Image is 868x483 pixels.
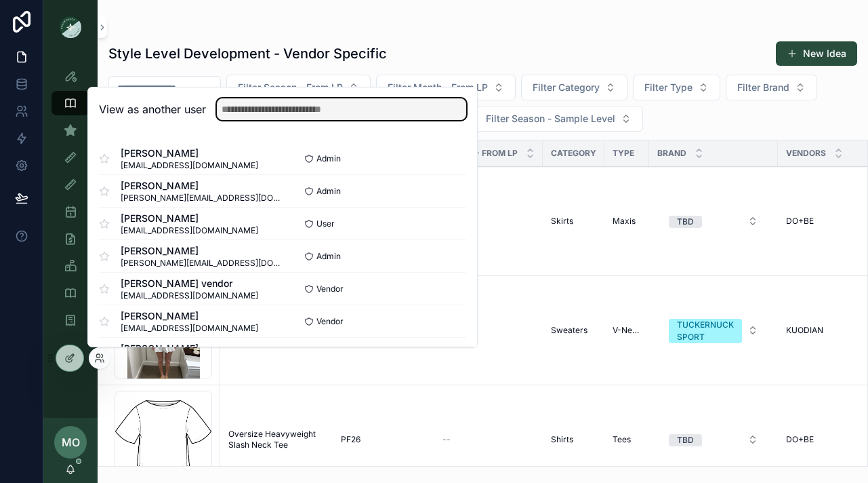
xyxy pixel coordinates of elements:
div: scrollable content [43,54,98,350]
button: Select Button [726,75,817,100]
a: Maxis [613,216,641,227]
span: User [316,218,335,229]
button: New Idea [776,41,857,66]
span: Skirts [551,216,573,227]
span: [EMAIL_ADDRESS][DOMAIN_NAME] [121,323,258,334]
span: [PERSON_NAME] [121,309,258,323]
span: Vendors [786,148,826,159]
button: Select Button [474,106,643,132]
a: V-Necks [613,325,641,336]
button: Select Button [226,75,371,100]
a: Select Button [657,208,770,234]
span: Filter Month - From LP [388,81,488,94]
span: Tees [613,434,631,445]
span: PF26 [341,434,360,445]
span: MO [62,434,80,450]
span: Maxis [613,216,636,227]
span: DO+BE [786,434,814,445]
span: [PERSON_NAME][EMAIL_ADDRESS][DOMAIN_NAME] [121,258,283,269]
div: TBD [677,216,694,228]
span: Admin [316,186,341,197]
span: [PERSON_NAME] vendor [121,277,258,290]
span: -- [442,434,451,445]
a: Oversize Heavyweight Slash Neck Tee [228,429,325,450]
a: PF26 [341,434,426,445]
a: Select Button [657,427,770,452]
span: Type [613,148,634,159]
button: Select Button [658,312,769,349]
span: [PERSON_NAME] [121,342,258,355]
div: TBD [677,434,694,446]
button: Select Button [633,75,720,100]
span: Sweaters [551,325,587,336]
a: Sweaters [551,325,596,336]
button: Select Button [658,427,769,452]
span: Filter Type [644,81,693,94]
a: Shirts [551,434,596,445]
span: KUODIAN [786,325,823,336]
button: Select Button [658,209,769,233]
span: DO+BE [786,216,814,227]
button: Select Button [376,75,516,100]
a: Skirts [551,216,596,227]
img: App logo [60,16,81,38]
span: Shirts [551,434,573,445]
span: Category [551,148,596,159]
span: [PERSON_NAME] [121,244,283,258]
span: [PERSON_NAME][EMAIL_ADDRESS][DOMAIN_NAME] [121,193,283,204]
a: Tees [613,434,641,445]
span: [PERSON_NAME] [121,147,258,160]
div: TUCKERNUCK SPORT [677,319,734,343]
span: [EMAIL_ADDRESS][DOMAIN_NAME] [121,290,258,301]
span: [EMAIL_ADDRESS][DOMAIN_NAME] [121,160,258,171]
span: Filter Season - From LP [238,81,343,94]
span: Filter Season - Sample Level [486,112,615,125]
a: -- [442,434,535,445]
span: [PERSON_NAME] [121,212,258,225]
a: -- [442,325,535,336]
span: Filter Brand [737,81,789,94]
span: [PERSON_NAME] [121,179,283,193]
h2: View as another user [99,101,206,117]
span: Vendor [316,316,344,327]
span: Admin [316,153,341,164]
a: Select Button [657,311,770,349]
a: -- [442,216,535,227]
span: Brand [657,148,686,159]
span: [EMAIL_ADDRESS][DOMAIN_NAME] [121,225,258,236]
button: Select Button [521,75,627,100]
span: Admin [316,251,341,262]
h1: Style Level Development - Vendor Specific [108,44,387,63]
span: Month - From LP [442,148,518,159]
span: Vendor [316,284,344,294]
span: Filter Category [533,81,600,94]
